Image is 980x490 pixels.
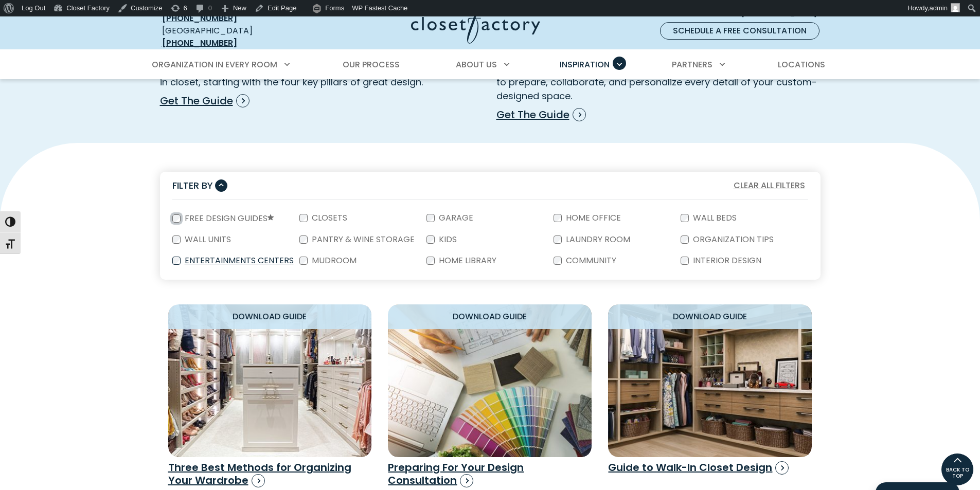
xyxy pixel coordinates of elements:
a: Schedule a Free Consultation [660,22,819,40]
label: Kids [435,235,459,244]
h3: Guide to Walk-In Closet Design [608,461,812,474]
label: Entertainments Centers [181,257,296,265]
label: Interior Design [689,257,763,265]
h4: download guide [608,304,812,329]
label: Free Design Guides [181,214,276,223]
label: Organization Tips [689,235,776,244]
p: Get The Guide [160,93,484,108]
h3: Preparing For Your Design Consultation [388,461,592,487]
span: Locations [778,59,825,70]
span: admin [930,4,948,12]
span: Inspiration [560,59,610,70]
span: Partners [672,59,712,70]
h3: Three Best Methods for Organizing Your Wardrobe [168,461,372,487]
div: [GEOGRAPHIC_DATA] [162,25,311,49]
span: Our Process [343,59,400,70]
a: download guide Design Guide Featured Image Guide to Walk-In Closet Design [608,304,812,474]
label: Home Library [435,257,498,265]
a: [PHONE_NUMBER] [162,12,237,24]
span: BACK TO TOP [941,467,973,479]
span: Organization in Every Room [152,59,277,70]
a: BACK TO TOP [941,453,974,486]
label: Wall Units [181,235,233,244]
span: About Us [456,59,497,70]
nav: Primary Menu [145,50,836,79]
h4: download guide [168,304,372,329]
a: [PHONE_NUMBER] [162,37,237,49]
a: download guide Three Best Methods for Organizing Your Wardrobe Three Best Methods for Organizing ... [168,304,372,487]
label: Garage [435,214,475,222]
label: Laundry Room [562,235,632,244]
p: Get ready to turn your vision into reality with expert guidance on how to prepare, collaborate, a... [496,61,821,103]
img: Closet Factory Logo [411,6,540,44]
label: Home Office [562,214,623,222]
img: Designer with swatches and plans [388,304,592,457]
label: Wall Beds [689,214,739,222]
label: Pantry & Wine Storage [308,235,417,244]
p: Get The Guide [496,107,821,122]
label: Mudroom [308,257,359,265]
img: Design Guide Featured Image [608,304,812,457]
label: Community [562,257,618,265]
button: Filter By [172,178,227,193]
h4: download guide [388,304,592,329]
label: Closets [308,214,349,222]
a: download guide Designer with swatches and plans Preparing For Your Design Consultation [388,304,592,487]
img: Three Best Methods for Organizing Your Wardrobe [168,304,372,457]
button: Clear All Filters [730,179,808,192]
